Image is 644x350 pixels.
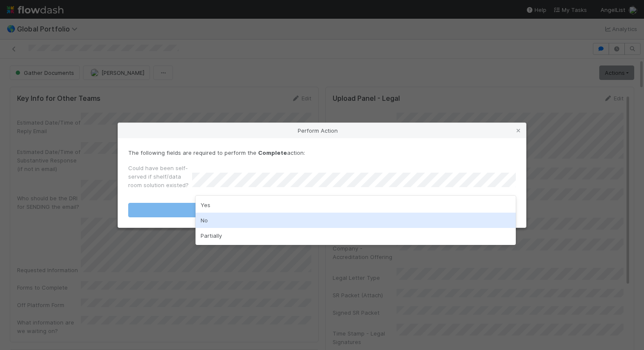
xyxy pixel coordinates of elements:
[258,149,287,156] strong: Complete
[195,213,516,228] div: No
[128,164,192,189] label: Could have been self-served if shelf/data room solution existed?
[195,197,516,213] div: Yes
[128,148,516,157] p: The following fields are required to perform the action:
[195,228,516,243] div: Partially
[118,123,526,138] div: Perform Action
[128,203,516,217] button: Complete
